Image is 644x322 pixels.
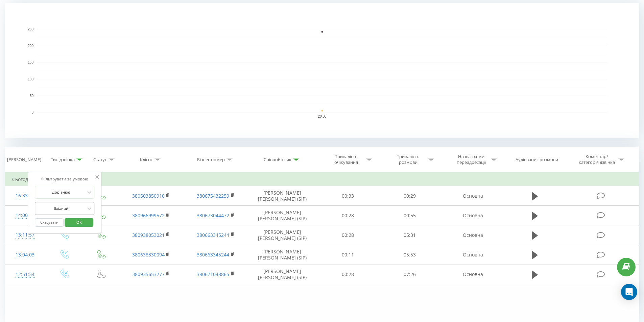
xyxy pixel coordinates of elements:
div: [PERSON_NAME] [7,157,41,163]
text: 20.08 [318,115,326,118]
td: [PERSON_NAME] [PERSON_NAME] (SIP) [248,245,317,265]
td: Основна [440,225,505,245]
td: [PERSON_NAME] [PERSON_NAME] (SIP) [248,265,317,284]
text: 0 [31,110,33,114]
td: Основна [440,186,505,206]
div: Назва схеми переадресації [453,154,489,165]
td: 05:53 [379,245,441,265]
div: 12:51:34 [12,268,38,281]
text: 50 [30,94,34,98]
td: [PERSON_NAME] [PERSON_NAME] (SIP) [248,186,317,206]
td: 00:28 [317,265,379,284]
a: 380503850910 [132,193,165,199]
a: 380675432259 [197,193,229,199]
svg: A chart. [5,3,639,138]
td: Основна [440,245,505,265]
td: 00:11 [317,245,379,265]
td: 05:31 [379,225,441,245]
td: 00:29 [379,186,441,206]
a: 380935653277 [132,271,165,277]
div: Статус [93,157,107,163]
div: Клієнт [140,157,153,163]
td: Основна [440,206,505,225]
div: Тип дзвінка [51,157,75,163]
a: 380673044472 [197,212,229,219]
div: Тривалість очікування [328,154,364,165]
td: 00:28 [317,206,379,225]
div: 13:04:03 [12,248,38,262]
td: Основна [440,265,505,284]
a: 380663345244 [197,251,229,258]
td: [PERSON_NAME] [PERSON_NAME] (SIP) [248,225,317,245]
div: Open Intercom Messenger [621,284,637,300]
div: Співробітник [264,157,291,163]
a: 380663345244 [197,232,229,238]
td: 07:26 [379,265,441,284]
text: 100 [28,77,33,81]
div: 16:33:37 [12,189,38,202]
button: OK [65,218,93,227]
td: [PERSON_NAME] [PERSON_NAME] (SIP) [248,206,317,225]
td: 00:33 [317,186,379,206]
button: Скасувати [35,218,64,227]
div: Тривалість розмови [390,154,426,165]
div: Бізнес номер [197,157,225,163]
a: 380671048865 [197,271,229,277]
text: 150 [28,61,33,65]
div: Аудіозапис розмови [516,157,558,163]
a: 380966999572 [132,212,165,219]
a: 380638330094 [132,251,165,258]
div: 14:00:06 [12,209,38,222]
td: Сьогодні [5,173,639,186]
div: Коментар/категорія дзвінка [577,154,617,165]
td: 00:28 [317,225,379,245]
div: Фільтрувати за умовою [35,176,94,182]
div: 13:11:57 [12,228,38,242]
span: OK [70,217,89,227]
text: 250 [28,27,33,31]
td: 00:55 [379,206,441,225]
text: 200 [28,44,33,48]
a: 380938053021 [132,232,165,238]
